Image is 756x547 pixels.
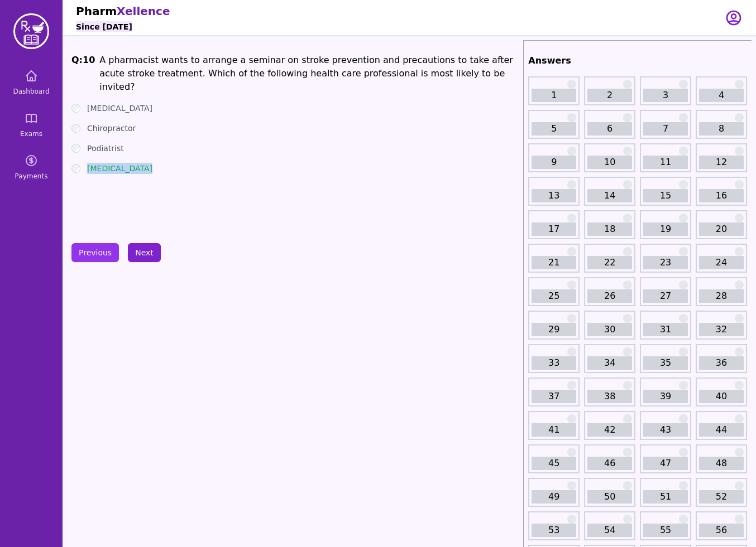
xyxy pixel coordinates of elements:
a: 22 [587,256,632,269]
a: 15 [643,189,688,202]
a: 52 [699,490,744,504]
a: 4 [699,89,744,102]
button: Next [128,243,161,262]
a: 29 [532,323,576,336]
a: 46 [587,457,632,470]
span: Xellence [117,4,170,18]
a: 23 [643,256,688,269]
a: 54 [587,524,632,537]
a: 26 [587,289,632,303]
a: 9 [532,156,576,169]
a: 19 [643,222,688,236]
a: 27 [643,289,688,303]
a: 48 [699,457,744,470]
a: 18 [587,222,632,236]
a: 10 [587,156,632,169]
span: Pharm [76,4,117,18]
a: 39 [643,390,688,403]
a: 17 [532,222,576,236]
a: 14 [587,189,632,202]
label: Chiropractor [87,123,136,134]
label: Podiatrist [87,143,124,154]
a: Exams [4,105,58,145]
a: 1 [532,89,576,102]
a: 44 [699,423,744,437]
a: 24 [699,256,744,269]
a: 12 [699,156,744,169]
a: 13 [532,189,576,202]
span: Exams [20,129,42,138]
a: 36 [699,356,744,370]
h1: Q: 10 [71,54,95,94]
a: 45 [532,457,576,470]
a: 47 [643,457,688,470]
a: 50 [587,490,632,504]
a: 33 [532,356,576,370]
a: 30 [587,323,632,336]
a: Payments [4,147,58,187]
a: 8 [699,122,744,135]
label: [MEDICAL_DATA] [87,163,152,174]
button: Previous [71,243,119,262]
a: 20 [699,222,744,236]
a: 3 [643,89,688,102]
a: 43 [643,423,688,437]
a: 28 [699,289,744,303]
a: 35 [643,356,688,370]
span: Dashboard [13,87,49,96]
h6: Since [DATE] [76,21,132,32]
a: 21 [532,256,576,269]
a: 2 [587,89,632,102]
img: PharmXellence Logo [13,13,49,49]
a: 7 [643,122,688,135]
h2: Answers [528,54,747,67]
a: Dashboard [4,62,58,103]
a: 6 [587,122,632,135]
a: 49 [532,490,576,504]
a: 55 [643,524,688,537]
a: 16 [699,189,744,202]
a: 11 [643,156,688,169]
a: 37 [532,390,576,403]
label: [MEDICAL_DATA] [87,103,152,114]
a: 40 [699,390,744,403]
a: 56 [699,524,744,537]
a: 41 [532,423,576,437]
a: 31 [643,323,688,336]
span: Payments [15,172,48,181]
a: 5 [532,122,576,135]
a: 25 [532,289,576,303]
a: 38 [587,390,632,403]
h1: A pharmacist wants to arrange a seminar on stroke prevention and precautions to take after acute ... [99,54,519,94]
a: 42 [587,423,632,437]
a: 32 [699,323,744,336]
a: 34 [587,356,632,370]
a: 53 [532,524,576,537]
a: 51 [643,490,688,504]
